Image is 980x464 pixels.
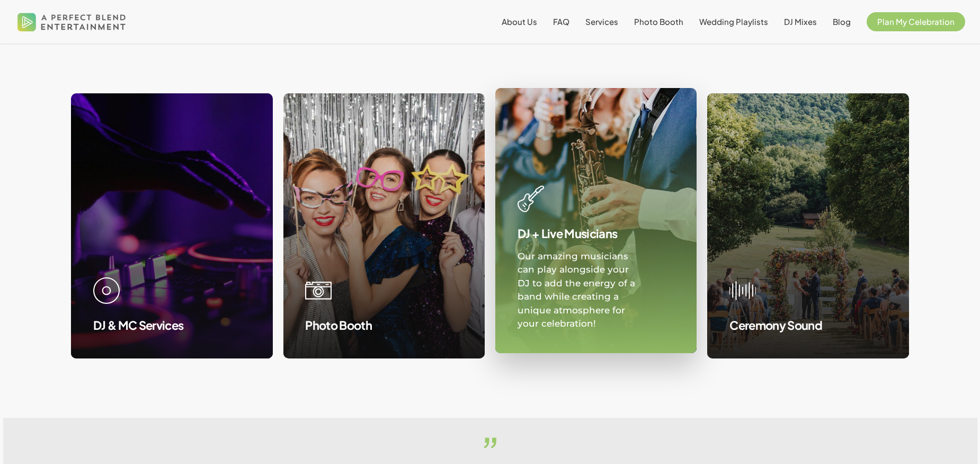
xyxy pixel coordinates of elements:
[585,16,618,27] span: Services
[784,16,817,27] span: DJ Mixes
[833,16,851,27] span: Blog
[784,17,817,26] a: DJ Mixes
[634,16,683,27] span: Photo Booth
[699,17,768,26] a: Wedding Playlists
[867,17,965,26] a: Plan My Celebration
[833,17,851,26] a: Blog
[553,16,569,27] span: FAQ
[15,4,129,39] img: A Perfect Blend Entertainment
[502,16,537,27] span: About Us
[699,16,768,27] span: Wedding Playlists
[877,16,955,27] span: Plan My Celebration
[553,17,569,26] a: FAQ
[634,17,683,26] a: Photo Booth
[585,17,618,26] a: Services
[502,17,537,26] a: About Us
